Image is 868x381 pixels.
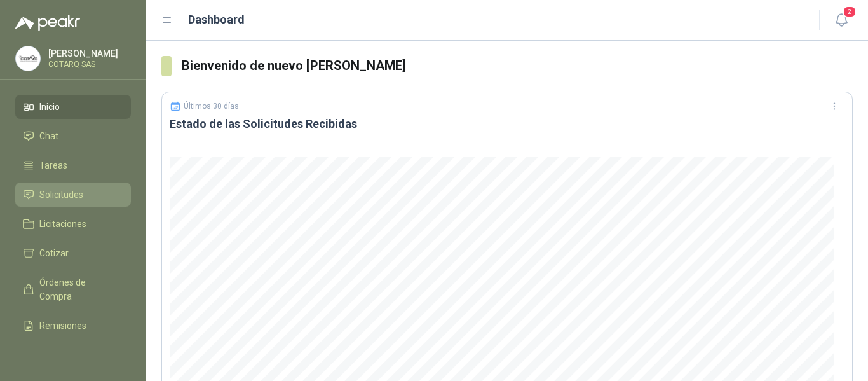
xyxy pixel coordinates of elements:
h3: Estado de las Solicitudes Recibidas [170,116,844,132]
span: Solicitudes [39,188,83,202]
a: Licitaciones [15,212,131,236]
a: Cotizar [15,241,131,265]
a: Inicio [15,95,131,119]
span: Licitaciones [39,217,86,231]
span: Chat [39,129,58,143]
p: COTARQ SAS [48,60,128,68]
a: Solicitudes [15,183,131,207]
a: Configuración [15,343,131,367]
span: Configuración [39,348,95,362]
p: [PERSON_NAME] [48,49,128,58]
span: Inicio [39,100,60,114]
p: Últimos 30 días [184,102,239,111]
span: Órdenes de Compra [39,275,119,303]
a: Tareas [15,153,131,177]
h1: Dashboard [188,11,245,29]
a: Órdenes de Compra [15,270,131,308]
img: Company Logo [16,46,40,71]
span: 2 [843,6,857,18]
h3: Bienvenido de nuevo [PERSON_NAME] [182,56,853,76]
button: 2 [830,9,853,32]
span: Cotizar [39,246,69,260]
a: Remisiones [15,314,131,338]
span: Remisiones [39,319,86,333]
a: Chat [15,124,131,148]
img: Logo peakr [15,15,80,31]
span: Tareas [39,158,67,172]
